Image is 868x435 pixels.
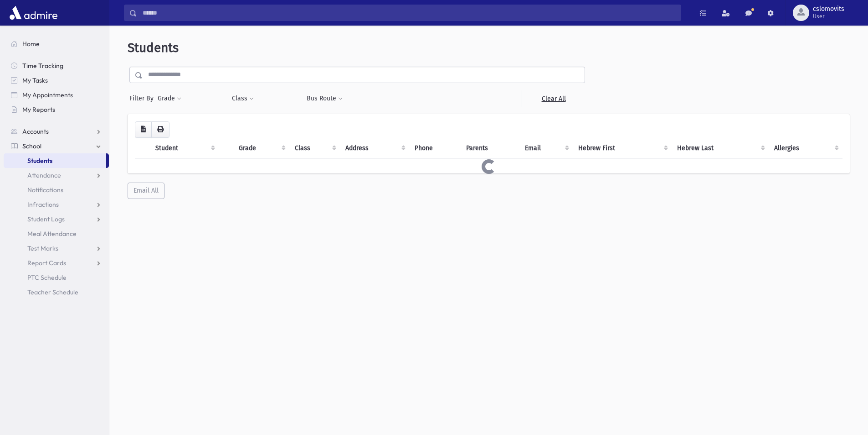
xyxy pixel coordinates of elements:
[27,200,59,209] span: Infractions
[4,212,109,226] a: Student Logs
[27,186,63,194] span: Notifications
[157,90,182,107] button: Grade
[27,244,58,252] span: Test Marks
[4,102,109,117] a: My Reports
[22,40,40,48] span: Home
[4,183,109,197] a: Notifications
[306,90,343,107] button: Bus Route
[573,138,671,159] th: Hebrew First
[27,273,67,282] span: PTC Schedule
[769,138,842,159] th: Allergies
[22,105,55,114] span: My Reports
[27,157,52,165] span: Students
[4,88,109,102] a: My Appointments
[519,138,573,159] th: Email
[4,270,109,285] a: PTC Schedule
[4,73,109,88] a: My Tasks
[4,285,109,299] a: Teacher Schedule
[4,197,109,212] a: Infractions
[27,230,77,238] span: Meal Attendance
[409,138,461,159] th: Phone
[27,259,66,267] span: Report Cards
[4,58,109,73] a: Time Tracking
[27,171,61,179] span: Attendance
[4,241,109,256] a: Test Marks
[522,90,585,107] a: Clear All
[22,127,49,136] span: Accounts
[4,168,109,183] a: Attendance
[22,62,63,70] span: Time Tracking
[340,138,409,159] th: Address
[4,124,109,139] a: Accounts
[135,121,152,138] button: CSV
[4,256,109,270] a: Report Cards
[137,5,681,21] input: Search
[289,138,340,159] th: Class
[22,142,41,150] span: School
[150,138,219,159] th: Student
[128,183,164,199] button: Email All
[672,138,769,159] th: Hebrew Last
[4,153,106,168] a: Students
[7,4,60,22] img: AdmirePro
[4,37,109,51] a: Home
[461,138,519,159] th: Parents
[22,76,48,84] span: My Tasks
[128,40,179,55] span: Students
[151,121,169,138] button: Print
[27,215,65,223] span: Student Logs
[231,90,254,107] button: Class
[22,91,73,99] span: My Appointments
[813,5,844,13] span: cslomovits
[4,139,109,153] a: School
[129,94,157,103] span: Filter By
[813,13,844,20] span: User
[4,226,109,241] a: Meal Attendance
[27,288,78,296] span: Teacher Schedule
[233,138,289,159] th: Grade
